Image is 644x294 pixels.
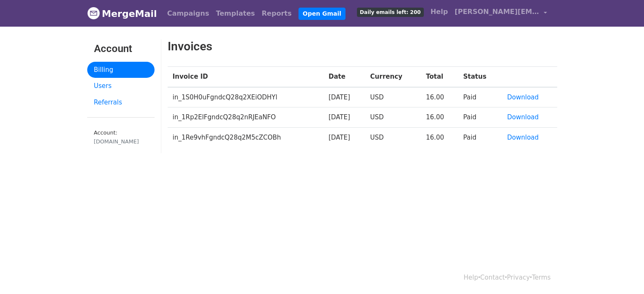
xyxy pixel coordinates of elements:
th: Currency [365,67,421,87]
td: in_1Rp2ElFgndcQ28q2nRJEaNFO [168,107,324,128]
td: in_1Re9vhFgndcQ28q2M5cZCOBh [168,127,324,147]
td: USD [365,107,421,128]
a: Referrals [87,94,155,111]
img: MergeMail logo [87,7,100,19]
a: Terms [532,274,550,281]
a: Contact [480,274,505,281]
span: Daily emails left: 200 [357,8,424,17]
td: Paid [458,107,502,128]
a: Help [464,274,478,281]
td: in_1S0H0uFgndcQ28q2XEiODHYl [168,87,324,107]
div: [DOMAIN_NAME] [94,137,148,146]
a: Download [507,113,539,121]
th: Total [421,67,458,87]
td: Paid [458,127,502,147]
a: [PERSON_NAME][EMAIL_ADDRESS][DOMAIN_NAME] [451,3,550,23]
a: Privacy [507,274,530,281]
td: USD [365,127,421,147]
a: Templates [213,5,258,22]
td: 16.00 [421,107,458,128]
a: MergeMail [87,5,157,22]
td: [DATE] [323,87,365,107]
td: Paid [458,87,502,107]
th: Status [458,67,502,87]
small: Account: [94,129,148,146]
a: Users [87,78,155,94]
a: Daily emails left: 200 [354,3,427,20]
h2: Invoices [168,39,490,54]
a: Reports [258,5,295,22]
td: USD [365,87,421,107]
a: Help [427,3,451,20]
a: Billing [87,62,155,78]
td: [DATE] [323,127,365,147]
a: Download [507,134,539,141]
td: [DATE] [323,107,365,128]
td: 16.00 [421,87,458,107]
th: Date [323,67,365,87]
a: Campaigns [164,5,213,22]
a: Download [507,93,539,101]
span: [PERSON_NAME][EMAIL_ADDRESS][DOMAIN_NAME] [455,7,539,17]
th: Invoice ID [168,67,324,87]
a: Open Gmail [299,8,345,20]
h3: Account [94,43,148,55]
td: 16.00 [421,127,458,147]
